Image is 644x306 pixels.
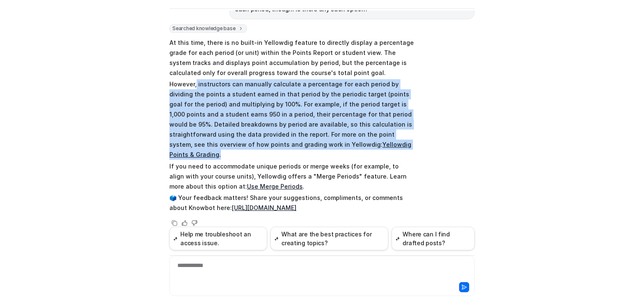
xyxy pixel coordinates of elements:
[270,227,388,250] button: What are the best practices for creating topics?
[169,38,415,78] p: At this time, there is no built-in Yellowdig feature to directly display a percentage grade for e...
[169,24,247,33] span: Searched knowledge base
[169,79,415,160] p: However, instructors can manually calculate a percentage for each period by dividing the points a...
[169,193,415,213] p: 🗳️ Your feedback matters! Share your suggestions, compliments, or comments about Knowbot here:
[392,227,475,250] button: Where can I find drafted posts?
[232,204,296,211] a: [URL][DOMAIN_NAME]
[169,161,415,192] p: If you need to accommodate unique periods or merge weeks (for example, to align with your course ...
[169,227,267,250] button: Help me troubleshoot an access issue.
[247,183,303,190] a: Use Merge Periods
